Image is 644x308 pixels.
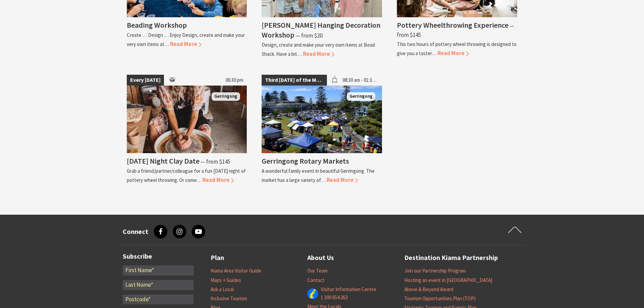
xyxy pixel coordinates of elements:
[123,265,194,276] input: First Name*
[170,40,201,48] span: Read More
[262,156,349,166] h4: Gerringong Rotary Markets
[211,277,241,284] a: Maps + Guides
[222,75,247,86] span: 06:30 pm
[211,267,261,274] a: Kiama Area Visitor Guide
[262,20,380,40] h4: [PERSON_NAME] Hanging Decoration Workshop
[307,277,325,284] a: Contact
[404,286,453,293] a: Above & Beyond Award
[200,158,230,165] span: ⁠— from $145
[262,86,382,153] img: Christmas Market and Street Parade
[404,295,476,302] a: Tourism Opportunities Plan (TOP)
[347,92,375,101] span: Gerringong
[404,252,498,263] a: Destination Kiama Partnership
[437,49,469,57] span: Read More
[321,286,376,293] a: Visitor Information Centre
[262,75,382,185] a: Third [DATE] of the Month 08:30 am - 01:30 pm Christmas Market and Street Parade Gerringong Gerri...
[202,176,234,184] span: Read More
[262,168,375,183] p: A wonderful family event in beautiful Gerringong. The market has a large variety of…
[404,277,492,284] a: Hosting an event in [GEOGRAPHIC_DATA]
[123,280,194,290] input: Last Name*
[212,92,240,101] span: Gerringong
[262,75,327,86] span: Third [DATE] of the Month
[127,86,247,153] img: Photo shows female sitting at pottery wheel with hands on a ball of clay
[127,168,246,183] p: Grab a friend/partner/colleague for a fun [DATE] night of pottery wheel throwing. Or come…
[127,32,245,47] p: Create … Design … Enjoy Design, create and make your very own items at…
[295,32,323,39] span: ⁠— from $20
[339,75,382,86] span: 08:30 am - 01:30 pm
[262,42,375,57] p: Design, create and make your very own items at Bead Shack. Have a bit…
[307,252,334,263] a: About Us
[321,294,348,301] a: 1 300 654 262
[211,252,224,263] a: Plan
[327,176,358,184] span: Read More
[211,295,247,302] a: Inclusive Tourism
[127,75,164,86] span: Every [DATE]
[127,156,199,166] h4: [DATE] Night Clay Date
[303,50,334,57] span: Read More
[123,228,148,236] h3: Connect
[404,267,466,274] a: Join our Partnership Program
[211,286,234,293] a: Ask a Local
[123,252,194,260] h3: Subscribe
[123,294,194,305] input: Postcode*
[127,75,247,185] a: Every [DATE] 06:30 pm Photo shows female sitting at pottery wheel with hands on a ball of clay Ge...
[307,267,328,274] a: Our Team
[127,20,187,30] h4: Beading Workshop
[397,22,514,39] span: ⁠— from $145
[397,41,517,56] p: This two hours of pottery wheel throwing is designed to give you a taster…
[397,20,508,30] h4: Pottery Wheelthrowing Experience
